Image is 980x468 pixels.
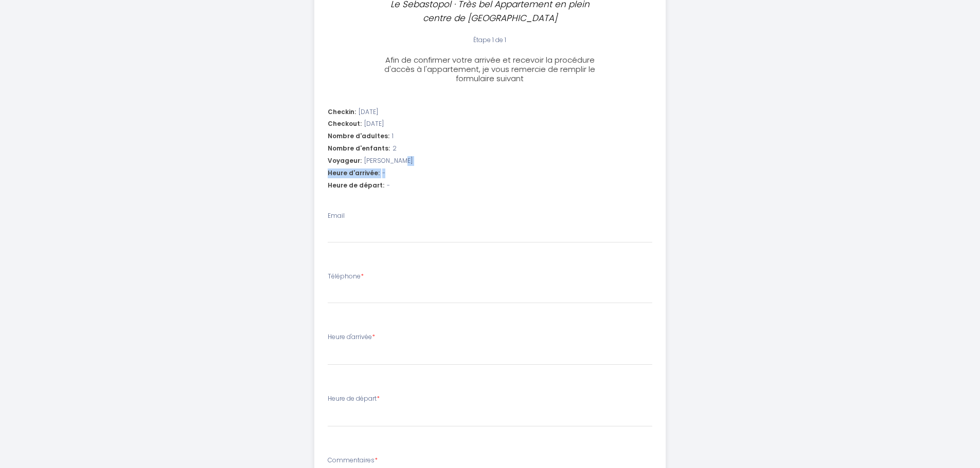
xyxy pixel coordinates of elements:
span: [DATE] [359,107,378,117]
span: Checkin: [328,107,356,117]
span: - [387,181,390,191]
span: Voyageur: [328,156,362,166]
span: Étape 1 de 1 [473,35,506,44]
span: 2 [393,144,397,154]
span: Afin de confirmer votre arrivée et recevoir la procédure d'accès à l'appartement, je vous remerci... [384,54,595,84]
span: Heure d'arrivée: [328,169,380,178]
label: Heure d'arrivée [328,332,375,342]
label: Commentaires [328,456,378,465]
span: Checkout: [328,119,362,129]
span: Heure de départ: [328,181,384,191]
span: Nombre d'enfants: [328,144,390,154]
span: 1 [392,132,394,141]
span: Nombre d'adultes: [328,132,389,141]
label: Heure de départ [328,394,380,404]
span: [DATE] [364,119,384,129]
label: Email [328,211,345,221]
span: [PERSON_NAME] [364,156,413,166]
span: - [382,169,385,178]
label: Téléphone [328,272,364,282]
